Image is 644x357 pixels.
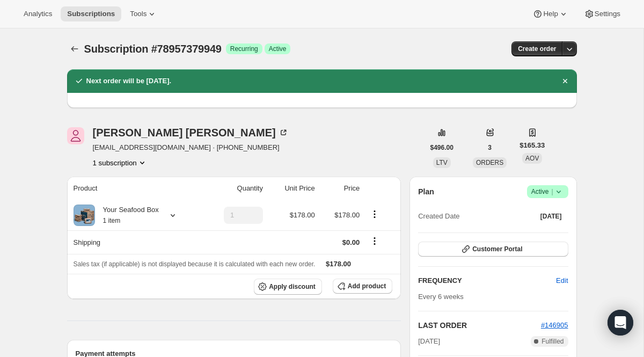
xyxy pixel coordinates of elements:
[130,10,147,18] span: Tools
[333,279,392,294] button: Add product
[230,45,258,53] span: Recurring
[93,142,289,153] span: [EMAIL_ADDRESS][DOMAIN_NAME] · [PHONE_NUMBER]
[526,6,575,21] button: Help
[541,321,568,329] a: #146905
[430,143,453,152] span: $496.00
[269,45,287,53] span: Active
[518,45,556,53] span: Create order
[67,41,82,56] button: Subscriptions
[476,159,503,166] span: ORDERS
[366,208,383,220] button: Product actions
[540,212,562,221] span: [DATE]
[541,337,563,346] span: Fulfilled
[595,10,620,18] span: Settings
[418,186,434,197] h2: Plan
[67,177,202,200] th: Product
[202,177,266,200] th: Quantity
[418,211,459,222] span: Created Date
[551,187,553,196] span: |
[608,310,633,336] div: Open Intercom Messenger
[424,140,460,155] button: $496.00
[525,155,539,162] span: AOV
[103,217,121,224] small: 1 item
[74,260,316,268] span: Sales tax (if applicable) is not displayed because it is calculated with each new order.
[550,272,574,289] button: Edit
[84,43,222,55] span: Subscription #78957379949
[418,275,556,286] h2: FREQUENCY
[93,157,148,168] button: Product actions
[342,238,360,246] span: $0.00
[17,6,58,21] button: Analytics
[481,140,498,155] button: 3
[93,127,289,138] div: [PERSON_NAME] [PERSON_NAME]
[123,6,164,21] button: Tools
[269,282,316,291] span: Apply discount
[543,10,558,18] span: Help
[519,140,545,151] span: $165.33
[541,320,568,331] button: #146905
[266,177,318,200] th: Unit Price
[511,41,562,56] button: Create order
[86,76,172,86] h2: Next order will be [DATE].
[74,205,95,226] img: product img
[24,10,52,18] span: Analytics
[61,6,121,21] button: Subscriptions
[534,209,568,224] button: [DATE]
[67,127,84,144] span: James M. Holmes
[472,245,522,253] span: Customer Portal
[67,230,202,254] th: Shipping
[366,235,383,247] button: Shipping actions
[290,211,315,219] span: $178.00
[334,211,360,219] span: $178.00
[418,242,568,257] button: Customer Portal
[558,74,573,89] button: Dismiss notification
[531,186,564,197] span: Active
[418,293,464,301] span: Every 6 weeks
[556,275,568,286] span: Edit
[254,279,322,295] button: Apply discount
[577,6,627,21] button: Settings
[67,10,115,18] span: Subscriptions
[318,177,363,200] th: Price
[326,260,351,268] span: $178.00
[418,320,541,331] h2: LAST ORDER
[418,336,440,347] span: [DATE]
[488,143,492,152] span: 3
[95,205,159,226] div: Your Seafood Box
[436,159,448,166] span: LTV
[348,282,386,290] span: Add product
